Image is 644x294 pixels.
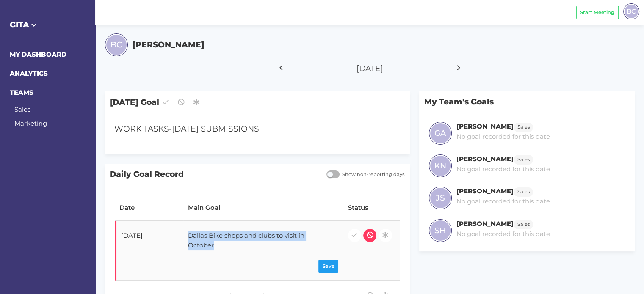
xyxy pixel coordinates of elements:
button: Save [318,260,338,273]
p: No goal recorded for this date [456,197,550,206]
span: Sales [517,156,530,163]
span: [DATE] Goal [105,91,410,113]
a: ANALYTICS [10,69,48,77]
div: BC [623,3,639,19]
div: Main Goal [188,203,338,213]
span: Show non-reporting days. [340,171,405,178]
span: JS [436,192,445,204]
span: GA [434,127,446,139]
div: Dallas Bike shops and clubs to visit in October [183,226,330,255]
h5: [PERSON_NAME] [133,39,204,51]
a: Sales [514,155,533,163]
h5: GITA [10,19,86,31]
button: Start Meeting [576,6,619,19]
span: Start Meeting [580,9,614,16]
td: [DATE] [115,221,183,281]
span: Daily Goal Record [105,164,322,185]
a: MY DASHBOARD [10,50,66,58]
a: Sales [514,187,533,195]
h6: TEAMS [10,88,86,98]
span: Save [323,263,334,270]
a: Sales [14,105,30,113]
p: No goal recorded for this date [456,132,550,142]
p: No goal recorded for this date [456,165,550,174]
h6: [PERSON_NAME] [456,220,514,228]
p: No goal recorded for this date [456,229,550,239]
div: Status [348,203,395,213]
h6: [PERSON_NAME] [456,187,514,195]
span: Sales [517,221,530,228]
div: WORK TASKS-[DATE] SUBMISSIONS [110,118,381,140]
a: Marketing [14,119,47,127]
h6: [PERSON_NAME] [456,155,514,163]
p: My Team's Goals [419,91,634,113]
a: Sales [514,122,533,130]
a: Sales [514,220,533,228]
h6: [PERSON_NAME] [456,122,514,130]
span: Sales [517,124,530,131]
span: BC [111,39,122,51]
div: Date [119,203,179,213]
span: KN [434,160,446,172]
span: SH [434,225,446,236]
span: [DATE] [357,63,383,73]
span: BC [627,6,636,16]
span: Sales [517,188,530,195]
